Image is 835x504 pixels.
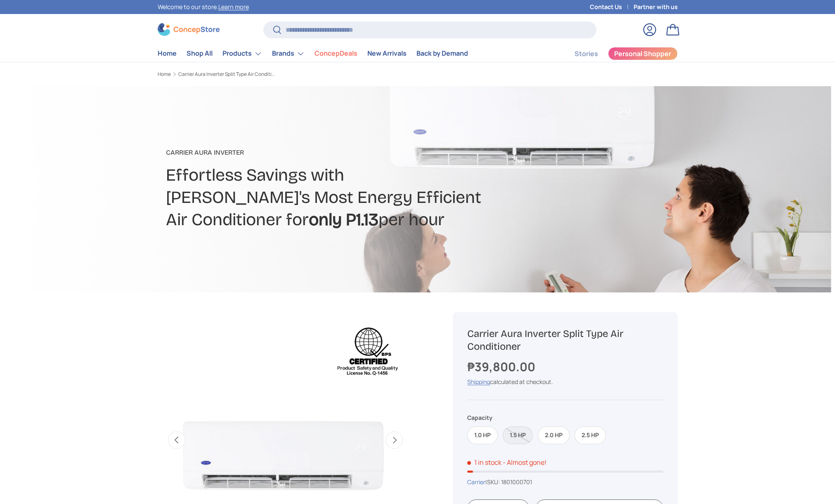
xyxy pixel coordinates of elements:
[608,47,678,60] a: Personal Shopper
[575,46,598,62] a: Stories
[555,45,678,62] nav: Secondary
[218,3,249,11] a: Learn more
[503,458,546,467] p: - Almost gone!
[467,327,663,353] h1: Carrier Aura Inverter Split Type Air Conditioner
[503,426,533,444] label: Sold out
[467,378,490,386] a: Shipping
[158,72,171,77] a: Home
[218,45,267,62] summary: Products
[166,164,483,231] h2: Effortless Savings with [PERSON_NAME]'s Most Energy Efficient Air Conditioner for per hour
[467,458,501,467] span: 1 in stock
[158,45,468,62] nav: Primary
[158,45,177,61] a: Home
[416,45,468,61] a: Back by Demand
[614,50,671,57] span: Personal Shopper
[467,377,663,386] div: calculated at checkout.
[187,45,213,61] a: Shop All
[487,478,500,486] span: SKU:
[485,478,532,486] span: |
[467,358,537,375] strong: ₱39,800.00
[166,148,483,158] p: CARRIER AURA INVERTER
[158,71,433,78] nav: Breadcrumbs
[267,45,310,62] summary: Brands
[315,45,357,61] a: ConcepDeals
[158,23,220,36] img: ConcepStore
[309,209,378,230] strong: only P1.13
[634,2,678,12] a: Partner with us
[467,413,492,422] legend: Capacity
[272,45,305,62] a: Brands
[158,2,249,12] p: Welcome to our store.
[467,478,485,486] a: Carrier
[501,478,532,486] span: 1801000701
[222,45,262,62] a: Products
[590,2,634,12] a: Contact Us
[178,72,277,77] a: Carrier Aura Inverter Split Type Air Conditioner
[367,45,407,61] a: New Arrivals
